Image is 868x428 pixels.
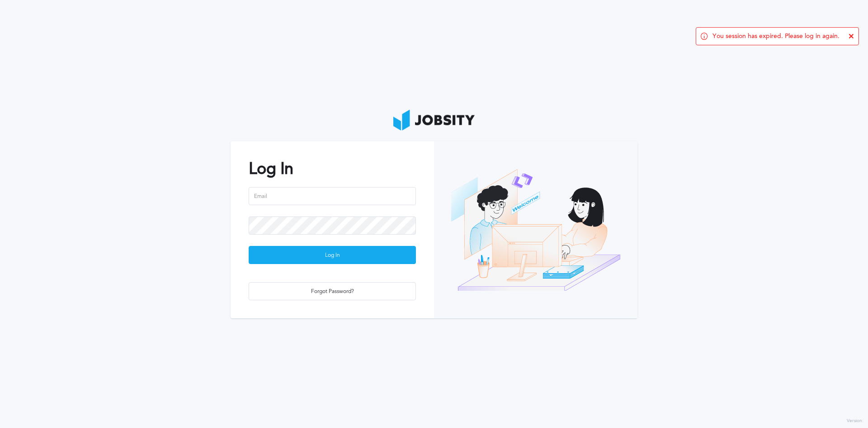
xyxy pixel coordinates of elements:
label: Version: [847,418,863,424]
h2: Log In [249,159,416,178]
div: Forgot Password? [249,283,415,301]
button: Log In [249,246,416,264]
span: You session has expired. Please log in again. [712,33,840,40]
button: Forgot Password? [249,282,416,300]
div: Log In [249,246,415,264]
input: Email [249,187,416,205]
